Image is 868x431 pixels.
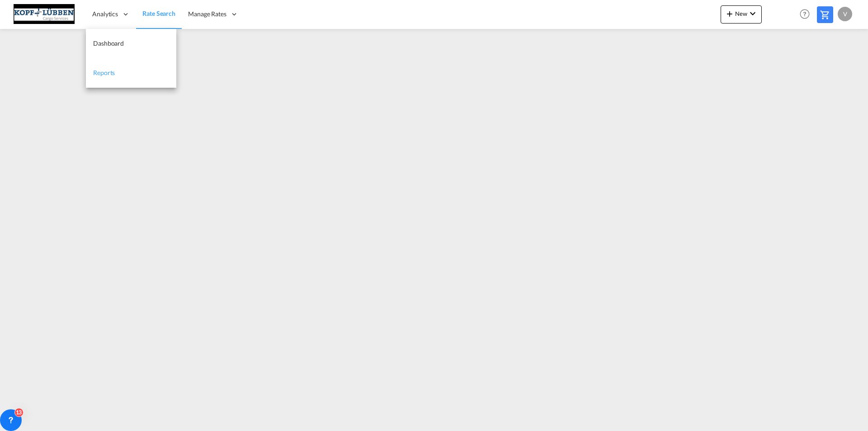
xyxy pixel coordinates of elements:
span: Analytics [92,9,118,19]
span: Reports [93,69,115,76]
div: Help [797,6,817,23]
md-icon: icon-plus 400-fg [724,8,735,19]
span: Dashboard [93,39,124,47]
a: Dashboard [86,29,176,58]
span: Manage Rates [188,9,226,19]
span: Help [797,6,812,22]
div: v [838,7,852,21]
button: icon-plus 400-fgNewicon-chevron-down [721,5,762,24]
span: Rate Search [142,9,175,17]
span: New [724,10,758,17]
md-icon: icon-chevron-down [747,8,758,19]
img: 25cf3bb0aafc11ee9c4fdbd399af7748.JPG [14,4,75,24]
a: Reports [86,58,176,88]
